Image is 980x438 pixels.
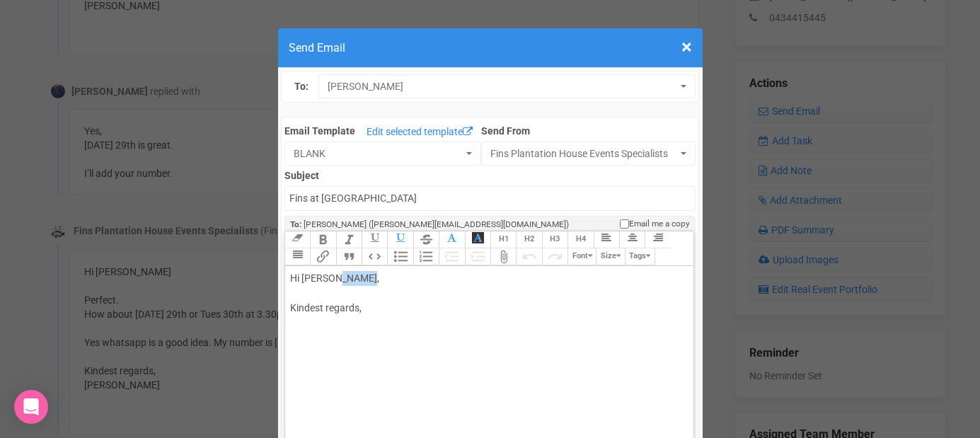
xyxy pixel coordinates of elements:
button: Attach Files [490,248,516,265]
label: To: [294,79,309,94]
a: Edit selected template [363,124,476,142]
button: Size [596,248,624,265]
button: Align Center [619,231,645,248]
div: Open Intercom Messenger [14,390,48,424]
label: Email Template [284,124,355,138]
button: Underline Colour [387,231,413,248]
button: Font Colour [439,231,464,248]
button: Underline [362,231,387,248]
button: Align Right [645,231,670,248]
span: H1 [499,234,509,243]
div: Hi [PERSON_NAME], Kindest regards, [290,271,684,345]
span: Fins Plantation House Events Specialists [490,146,678,161]
button: Quote [336,248,362,265]
span: Email me a copy [629,218,690,230]
button: Strikethrough [413,231,439,248]
button: Heading 3 [542,231,567,248]
button: Redo [542,248,567,265]
button: Heading 2 [516,231,541,248]
button: Font [567,248,596,265]
button: Link [310,248,335,265]
button: Clear Formatting at cursor [284,231,310,248]
button: Font Background [465,231,490,248]
span: × [681,35,692,59]
button: Numbers [413,248,439,265]
h4: Send Email [289,39,692,57]
span: H4 [576,234,586,243]
span: H2 [524,234,534,243]
button: Italic [336,231,362,248]
span: [PERSON_NAME] ([PERSON_NAME][EMAIL_ADDRESS][DOMAIN_NAME]) [304,219,569,229]
button: Heading 4 [567,231,593,248]
label: Send From [481,121,696,138]
strong: To: [290,219,301,229]
button: Bold [310,231,335,248]
span: BLANK [294,146,463,161]
button: Undo [516,248,541,265]
button: Code [362,248,387,265]
label: Subject [284,166,696,183]
button: Tags [625,248,655,265]
span: [PERSON_NAME] [328,79,677,93]
button: Bullets [387,248,413,265]
button: Heading 1 [490,231,516,248]
button: Align Left [594,231,619,248]
button: Decrease Level [439,248,464,265]
button: Align Justified [284,248,310,265]
button: Increase Level [465,248,490,265]
span: H3 [550,234,560,243]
